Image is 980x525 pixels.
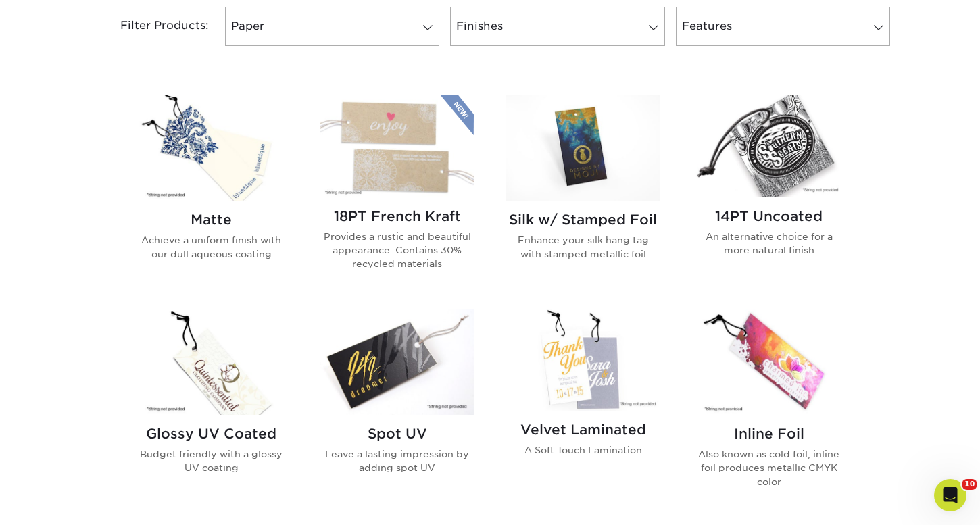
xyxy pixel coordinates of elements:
h2: Spot UV [320,426,474,442]
a: Inline Foil Hang Tags Inline Foil Also known as cold foil, inline foil produces metallic CMYK color [692,309,846,510]
iframe: Intercom live chat [934,479,966,511]
img: Matte Hang Tags [134,95,288,201]
a: Silk w/ Stamped Foil Hang Tags Silk w/ Stamped Foil Enhance your silk hang tag with stamped metal... [506,95,660,293]
a: Glossy UV Coated Hang Tags Glossy UV Coated Budget friendly with a glossy UV coating [134,309,288,510]
img: Velvet Laminated Hang Tags [506,309,660,411]
a: 14PT Uncoated Hang Tags 14PT Uncoated An alternative choice for a more natural finish [692,95,846,293]
p: Provides a rustic and beautiful appearance. Contains 30% recycled materials [320,230,474,271]
p: Achieve a uniform finish with our dull aqueous coating [134,233,288,261]
img: Silk w/ Stamped Foil Hang Tags [506,95,660,201]
h2: 18PT French Kraft [320,208,474,224]
h2: Matte [134,211,288,228]
p: Also known as cold foil, inline foil produces metallic CMYK color [692,447,846,489]
a: 18PT French Kraft Hang Tags 18PT French Kraft Provides a rustic and beautiful appearance. Contain... [320,95,474,293]
p: A Soft Touch Lamination [506,443,660,457]
div: Filter Products: [84,7,220,46]
h2: Velvet Laminated [506,422,660,438]
a: Paper [225,7,439,46]
img: Spot UV Hang Tags [320,309,474,415]
h2: Inline Foil [692,426,846,442]
h2: Glossy UV Coated [134,426,288,442]
span: 10 [962,479,977,490]
h2: Silk w/ Stamped Foil [506,211,660,228]
a: Matte Hang Tags Matte Achieve a uniform finish with our dull aqueous coating [134,95,288,293]
img: Inline Foil Hang Tags [692,309,846,415]
a: Spot UV Hang Tags Spot UV Leave a lasting impression by adding spot UV [320,309,474,510]
a: Velvet Laminated Hang Tags Velvet Laminated A Soft Touch Lamination [506,309,660,510]
p: Budget friendly with a glossy UV coating [134,447,288,475]
a: Finishes [450,7,664,46]
img: 14PT Uncoated Hang Tags [692,95,846,197]
a: Features [676,7,890,46]
img: Glossy UV Coated Hang Tags [134,309,288,415]
p: Enhance your silk hang tag with stamped metallic foil [506,233,660,261]
p: An alternative choice for a more natural finish [692,230,846,257]
h2: 14PT Uncoated [692,208,846,224]
p: Leave a lasting impression by adding spot UV [320,447,474,475]
img: New Product [440,95,474,135]
img: 18PT French Kraft Hang Tags [320,95,474,197]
